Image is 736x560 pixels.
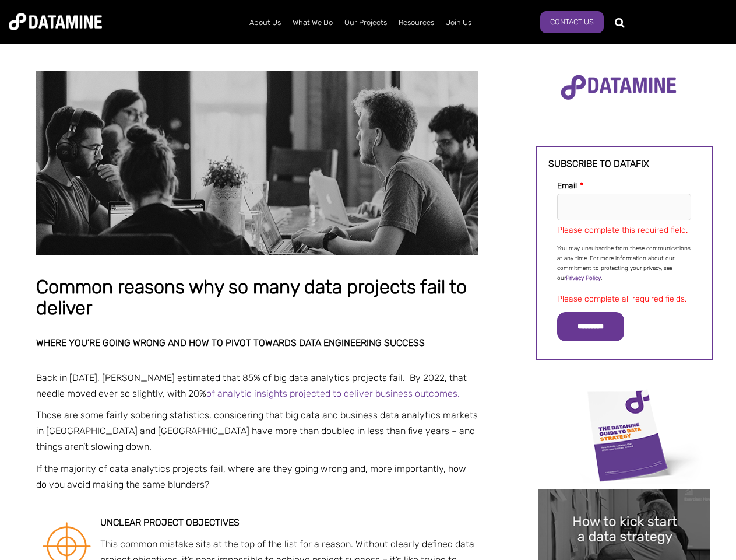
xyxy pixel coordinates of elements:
a: Contact Us [540,11,604,33]
a: About Us [244,8,287,38]
span: Email [557,181,577,191]
p: You may unsubscribe from these communications at any time. For more information about our commitm... [557,244,691,283]
h3: Subscribe to datafix [548,159,700,169]
strong: Unclear project objectives [100,517,240,528]
a: Join Us [440,8,477,38]
h2: Where you’re going wrong and how to pivot towards data engineering success [36,338,478,348]
p: Those are some fairly sobering statistics, considering that big data and business data analytics ... [36,407,478,455]
img: Data Strategy Cover thumbnail [538,387,710,484]
label: Please complete this required field. [557,225,688,235]
a: Resources [393,8,440,38]
img: Datamine Logo No Strapline - Purple [553,67,684,108]
a: What We Do [287,8,339,38]
label: Please complete all required fields. [557,294,686,304]
a: of analytic insights projected to deliver business outcomes. [206,388,460,399]
img: Datamine [9,13,102,30]
img: Common reasons why so many data projects fail to deliver [36,71,478,256]
p: Back in [DATE], [PERSON_NAME] estimated that 85% of big data analytics projects fail. By 2022, th... [36,370,478,401]
a: Our Projects [339,8,393,38]
h1: Common reasons why so many data projects fail to deliver [36,277,478,318]
p: If the majority of data analytics projects fail, where are they going wrong and, more importantly... [36,461,478,492]
a: Privacy Policy [566,275,601,282]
